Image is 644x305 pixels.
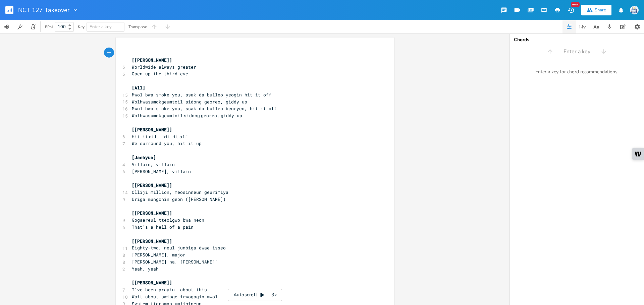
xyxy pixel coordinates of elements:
img: Sign In [630,6,639,14]
span: Wait about swipge irwogagin mwol [132,294,218,300]
span: [PERSON_NAME], villain [132,168,191,174]
span: Open up the third eye [132,71,188,77]
span: [[PERSON_NAME]] [132,57,172,63]
span: Wolhwasumokgeumtoil sidong georeo, giddy up [132,112,242,119]
button: New [564,4,578,16]
span: Mwol bwa smoke you, ssak da bulleo yeogin hit it off [132,92,271,98]
span: Uriga mungchin geon ([PERSON_NAME]) [132,196,226,202]
button: Share [581,5,611,15]
span: [[PERSON_NAME]] [132,280,172,286]
span: Wolhwasumokgeumtoil sidong georeo, giddy up [132,99,247,105]
span: Villain, villain [132,161,175,167]
span: Hit it off, hit it off [132,134,187,140]
span: I've been prayin' about this [132,287,207,293]
span: [PERSON_NAME] na, [PERSON_NAME]' [132,259,218,265]
div: Chords [514,37,640,42]
span: Enter a key [563,48,590,56]
span: [All] [132,85,145,91]
div: BPM [45,25,53,29]
div: 3x [268,289,280,301]
div: Autoscroll [228,289,282,301]
span: [Jaehyun] [132,154,156,160]
div: Share [595,7,606,13]
span: Enter a key [90,24,112,30]
span: [[PERSON_NAME]] [132,127,172,133]
div: Key [78,25,85,29]
span: Mwol bwa smoke you, ssak da bulleo beoryeo, hit it off [132,105,277,111]
span: [[PERSON_NAME]] [132,182,172,188]
span: Worldwide always greater [132,64,196,70]
span: [PERSON_NAME], major [132,252,185,258]
div: Enter a key for chord recommendations. [510,65,644,79]
span: Eighty-two, neul junbiga dwae isseo [132,245,226,251]
span: [[PERSON_NAME]] [132,238,172,244]
span: We surround you, hit it up [132,140,202,146]
div: New [571,2,580,7]
span: That's a hell of a pain [132,224,194,230]
span: Yeah, yeah [132,266,159,272]
span: [[PERSON_NAME]] [132,210,172,216]
div: Transpose [128,25,147,29]
span: NCT 127 Takeover [18,7,69,13]
span: Olliji million, meosinneun geurimiya [132,189,228,195]
span: Gogaereul tteolgwo bwa neon [132,217,204,223]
